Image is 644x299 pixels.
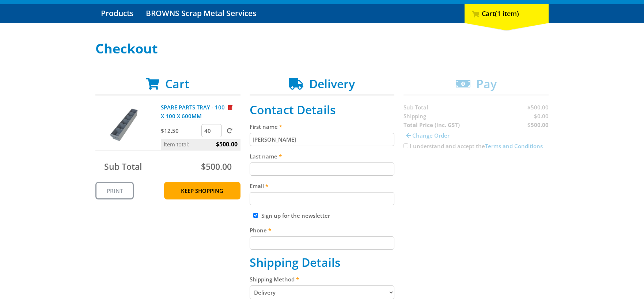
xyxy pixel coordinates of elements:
span: $500.00 [216,139,238,150]
label: Last name [250,152,395,161]
span: (1 item) [495,9,519,18]
input: Please enter your last name. [250,162,395,176]
h2: Contact Details [250,103,395,117]
span: Delivery [309,76,355,91]
label: Shipping Method [250,275,395,284]
label: First name [250,122,395,131]
div: Cart [465,4,549,23]
label: Phone [250,226,395,235]
span: Sub Total [104,161,142,172]
p: $12.50 [161,126,200,135]
h2: Shipping Details [250,255,395,269]
a: Remove from cart [228,104,232,111]
h1: Checkout [95,41,549,56]
label: Sign up for the newsletter [261,212,330,219]
a: Print [95,182,134,199]
input: Please enter your email address. [250,192,395,205]
a: Go to the BROWNS Scrap Metal Services page [140,4,262,23]
img: SPARE PARTS TRAY - 100 X 100 X 600MM [102,103,146,147]
label: Email [250,182,395,190]
a: SPARE PARTS TRAY - 100 X 100 X 600MM [161,104,225,120]
input: Please enter your first name. [250,133,395,146]
span: $500.00 [201,161,232,172]
span: Cart [165,76,189,91]
input: Please enter your telephone number. [250,236,395,250]
a: Keep Shopping [164,182,240,199]
a: Go to the Products page [95,4,139,23]
p: Item total: [161,139,240,150]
